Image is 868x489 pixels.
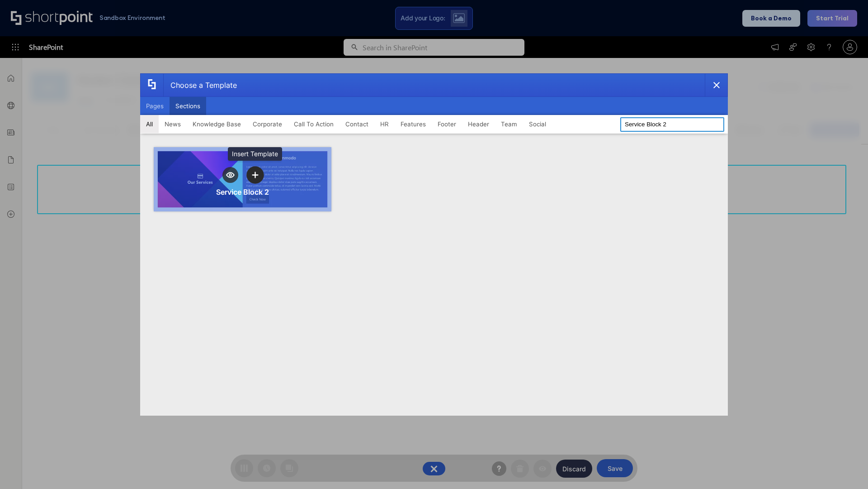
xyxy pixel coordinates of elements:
button: Knowledge Base [187,115,247,133]
button: Header [462,115,495,133]
iframe: Chat Widget [823,446,868,489]
button: Footer [432,115,462,133]
div: Choose a Template [163,74,237,96]
button: News [159,115,187,133]
button: Contact [340,115,374,133]
button: HR [374,115,395,133]
input: Search [620,117,724,132]
button: Corporate [247,115,288,133]
button: Team [495,115,523,133]
button: Sections [170,97,206,115]
div: template selector [140,73,728,416]
button: Features [395,115,432,133]
div: Service Block 2 [216,187,269,197]
button: Call To Action [288,115,340,133]
button: Social [523,115,552,133]
button: All [140,115,159,133]
button: Pages [140,97,170,115]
